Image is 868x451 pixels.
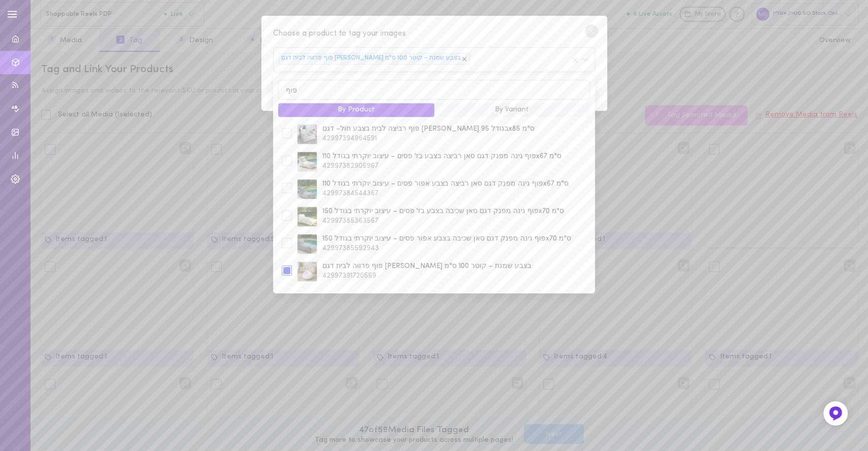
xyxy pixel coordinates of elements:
[322,234,593,244] span: פוף גינה מפנק דגם סאן שכיבה בצבע אפור פסים – עיצוב יוקרתי בגודל 150x70 ס"מ
[322,152,593,162] span: פוף גינה מפנק דגם סאן רביצה בצבע בז' פסים – עיצוב יוקרתי בגודל 110x67 ס"מ
[297,261,317,282] img: 42997391720559
[278,80,589,100] input: Search
[322,189,593,199] span: 42997384544367
[297,234,317,254] img: 42997385592943
[322,161,593,171] span: 42997382905967
[281,55,461,61] a: פוף פרווה לבית דגם [PERSON_NAME] בצבע שמנת – קוטר 100 ס"מ
[297,124,317,144] img: 42997394964591
[322,206,593,217] span: פוף גינה מפנק דגם סאן שכיבה בצבע בז' פסים – עיצוב יוקרתי בגודל 150x70 ס"מ
[297,179,317,199] img: 42997384544367
[297,206,317,227] img: 42997385363567
[322,244,593,254] span: 42997385592943
[434,103,590,116] button: By Variant
[322,179,593,189] span: פוף גינה מפנק דגם סאן רביצה בצבע אפור פסים – עיצוב יוקרתי בגודל 110x67 ס"מ
[322,271,593,281] span: 42997391720559
[828,406,843,421] img: Feedback Button
[322,216,593,226] span: 42997385363567
[322,124,593,134] span: פוף רביצה לבית בצבע חול– דגם [PERSON_NAME] בגודל 95x85 ס"מ
[278,103,434,116] button: By Product
[297,152,317,172] img: 42997382905967
[322,134,593,144] span: 42997394964591
[322,261,593,272] span: פוף פרווה לבית דגם [PERSON_NAME] בצבע שמנת – קוטר 100 ס"מ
